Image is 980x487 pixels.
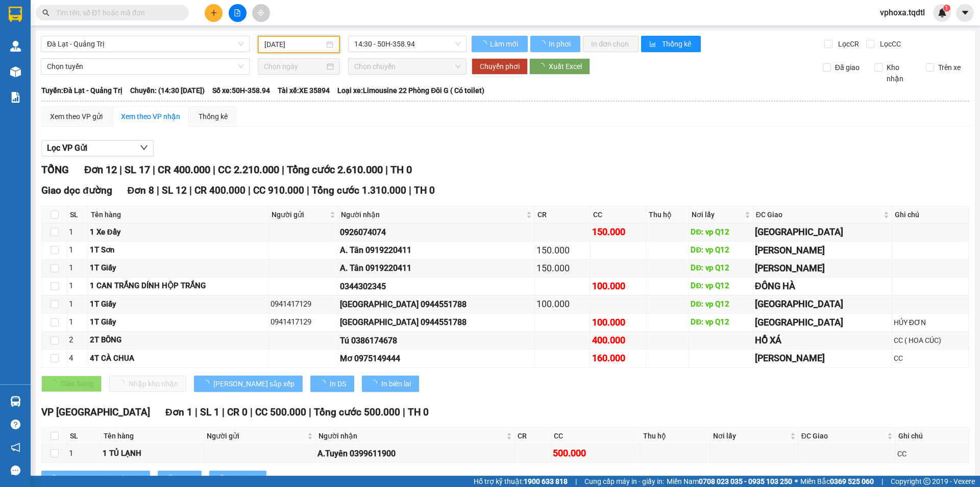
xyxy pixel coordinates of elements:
div: 0344302345 [340,280,533,293]
span: down [140,144,148,152]
img: solution-icon [10,92,21,103]
div: 1 [69,280,86,292]
span: CC 2.210.000 [218,164,279,176]
span: TH 0 [408,406,429,418]
div: Tú 0386174678 [340,334,533,347]
span: Lọc CC [876,38,902,50]
span: In biên lai [381,378,411,389]
div: A. Tân 0919220411 [340,244,533,257]
button: Nhập kho nhận [109,376,186,392]
span: TH 0 [390,164,412,176]
div: Xem theo VP gửi [50,111,103,122]
span: Giao dọc đường [41,184,112,196]
span: loading [537,63,549,70]
span: | [881,476,883,487]
span: SL 12 [162,184,187,196]
div: DĐ: vp Q12 [691,298,751,311]
span: | [222,406,225,418]
div: A.Tuyên 0399611900 [317,447,513,460]
span: SL 17 [125,164,150,176]
span: ⚪️ [795,479,798,483]
th: Ghi chú [892,206,969,223]
span: Người nhận [341,209,524,220]
th: CR [535,206,591,223]
span: | [195,406,198,418]
button: aim [252,4,270,22]
div: 1 [69,244,86,257]
span: | [248,184,251,196]
th: Thu hộ [646,206,690,223]
span: Chuyến: (14:30 [DATE]) [130,85,205,96]
div: 2 [69,334,86,346]
span: [PERSON_NAME] sắp xếp [61,473,142,484]
button: bar-chartThống kê [641,36,701,52]
span: | [189,184,192,196]
button: In DS [158,471,202,487]
div: 500.000 [553,446,639,460]
button: [PERSON_NAME] sắp xếp [194,376,303,392]
div: [PERSON_NAME] [755,351,890,365]
span: loading [166,475,177,482]
span: Xuất Excel [549,61,582,72]
div: A. Tân 0919220411 [340,262,533,274]
th: SL [67,428,101,445]
div: CC ( HOA CÚC) [894,335,967,346]
strong: 0708 023 035 - 0935 103 250 [699,477,792,485]
div: 100.000 [536,297,589,311]
div: 1T Giấy [90,298,267,311]
span: [PERSON_NAME] sắp xếp [213,378,295,389]
img: warehouse-icon [10,66,21,77]
span: Loại xe: Limousine 22 Phòng Đôi G ( Có toilet) [337,85,484,96]
div: 1 [69,298,86,311]
div: 150.000 [592,225,644,239]
span: VP [GEOGRAPHIC_DATA] [41,406,150,418]
div: HỒ XÁ [755,333,890,347]
div: 2T BÔNG [90,334,267,346]
div: DĐ: vp Q12 [691,244,751,257]
div: 1 Xe Đẩy [90,226,267,239]
span: caret-down [961,8,970,17]
span: message [11,466,20,475]
span: loading [538,40,547,48]
span: Nơi lấy [713,430,788,442]
span: Tổng cước 1.310.000 [312,184,406,196]
input: 13/08/2025 [264,39,324,50]
span: copyright [923,478,930,485]
div: 0926074074 [340,226,533,239]
div: 160.000 [592,351,644,365]
div: [GEOGRAPHIC_DATA] [755,225,890,239]
th: Ghi chú [896,428,969,445]
span: Người nhận [318,430,504,442]
div: 150.000 [536,243,589,258]
span: | [153,164,155,176]
span: Tài xế: XE 35894 [278,85,330,96]
span: 1 [945,5,948,12]
span: In DS [177,473,193,484]
div: [GEOGRAPHIC_DATA] 0944551788 [340,316,533,329]
span: ĐC Giao [756,209,881,220]
span: aim [257,9,264,16]
div: 4T CÀ CHUA [90,353,267,365]
span: Trên xe [934,62,965,73]
span: Cung cấp máy in - giấy in: [584,476,664,487]
span: loading [202,380,213,387]
div: 1 TỦ LẠNH [103,448,202,460]
span: file-add [234,9,241,16]
div: [PERSON_NAME] [755,243,890,258]
div: [PERSON_NAME] [755,261,890,275]
span: | [575,476,577,487]
span: In phơi [549,38,572,50]
span: Lọc CR [834,38,861,50]
div: ĐÔNG HÀ [755,279,890,293]
span: CC 910.000 [253,184,304,196]
b: Tuyến: Đà Lạt - Quảng Trị [41,86,122,95]
div: 0941417129 [271,316,336,329]
button: In phơi [530,36,580,52]
button: In đơn chọn [583,36,639,52]
div: [GEOGRAPHIC_DATA] [755,297,890,311]
sup: 1 [943,5,950,12]
span: Chọn chuyến [354,59,460,74]
span: Đã giao [831,62,864,73]
span: | [282,164,284,176]
div: Mơ 0975149444 [340,352,533,365]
